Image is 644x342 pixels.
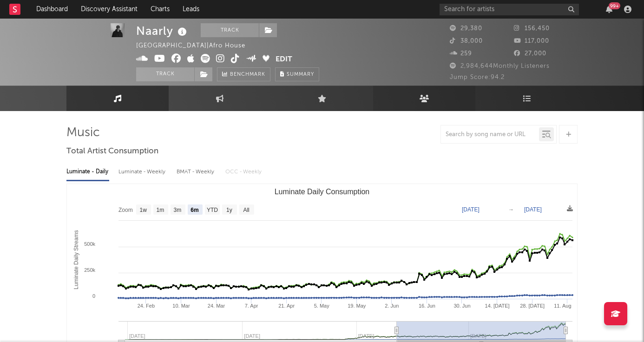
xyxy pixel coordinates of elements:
button: Track [201,23,259,37]
text: 24. Mar [208,303,225,309]
text: 5. May [314,303,330,309]
text: 30. Jun [453,303,470,309]
div: Luminate - Daily [66,164,109,180]
text: 28. [DATE] [520,303,545,309]
text: Luminate Daily Streams [73,230,79,289]
text: 10. Mar [172,303,190,309]
text: All [243,207,249,213]
input: Search by song name or URL [441,131,539,138]
text: 16. Jun [419,303,435,309]
text: 250k [84,267,95,273]
span: Benchmark [230,69,265,80]
span: 156,450 [514,26,550,32]
input: Search for artists [440,4,579,15]
button: Track [136,67,194,81]
text: 11. Aug [554,303,571,309]
text: → [508,206,514,213]
text: 3m [174,207,182,213]
div: Naarly [136,23,189,39]
text: Zoom [118,207,133,213]
span: 117,000 [514,38,549,44]
text: 500k [84,241,95,247]
span: Jump Score: 94.2 [450,74,505,80]
span: Total Artist Consumption [66,146,158,157]
span: 38,000 [450,38,483,44]
div: Luminate - Weekly [118,164,167,180]
text: 19. May [348,303,366,309]
text: 2. Jun [385,303,399,309]
text: 14. [DATE] [485,303,510,309]
a: Benchmark [217,67,270,81]
span: 29,380 [450,26,482,32]
text: Luminate Daily Consumption [275,188,370,196]
button: Edit [276,54,292,66]
button: Summary [275,67,319,81]
div: [GEOGRAPHIC_DATA] | Afro House [136,40,256,52]
text: 21. Apr [278,303,295,309]
div: BMAT - Weekly [177,164,216,180]
text: 0 [92,293,95,299]
span: Summary [287,72,314,77]
text: 24. Feb [138,303,155,309]
span: 2,984,644 Monthly Listeners [450,63,550,69]
text: 1w [140,207,147,213]
text: 1y [226,207,232,213]
text: [DATE] [462,206,480,213]
div: 99 + [609,2,620,9]
text: 6m [191,207,198,213]
button: 99+ [606,6,612,13]
text: YTD [207,207,218,213]
span: 259 [450,51,472,57]
text: [DATE] [524,206,542,213]
span: 27,000 [514,51,546,57]
text: 1m [157,207,164,213]
text: 7. Apr [245,303,258,309]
